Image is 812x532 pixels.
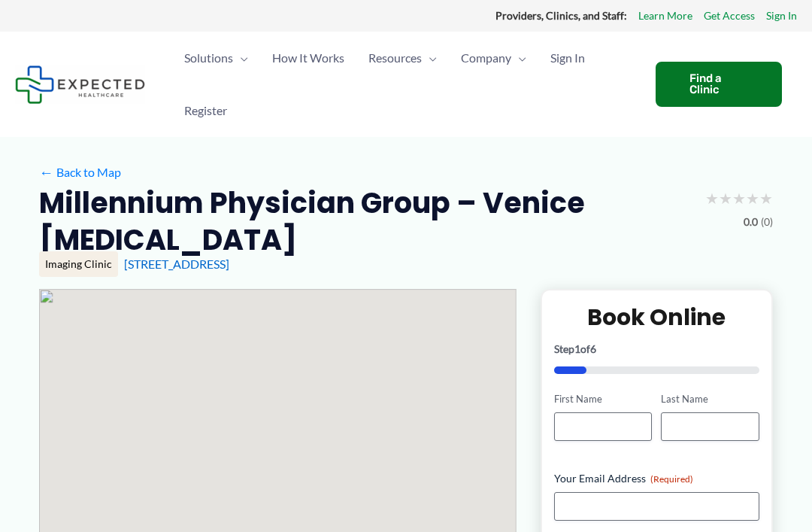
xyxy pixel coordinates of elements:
[732,184,746,212] span: ★
[39,251,118,277] div: Imaging Clinic
[422,32,437,84] span: Menu Toggle
[661,392,759,406] label: Last Name
[554,302,759,332] h2: Book Online
[233,32,248,84] span: Menu Toggle
[656,62,782,107] a: Find a Clinic
[574,342,580,355] span: 1
[554,471,759,486] label: Your Email Address
[172,32,260,84] a: SolutionsMenu Toggle
[368,32,422,84] span: Resources
[550,32,585,84] span: Sign In
[590,342,596,355] span: 6
[719,184,732,212] span: ★
[184,84,227,137] span: Register
[638,6,692,26] a: Learn More
[650,473,693,485] span: (Required)
[461,32,511,84] span: Company
[704,6,755,26] a: Get Access
[538,32,597,84] a: Sign In
[554,344,759,354] p: Step of
[511,32,526,84] span: Menu Toggle
[184,32,233,84] span: Solutions
[449,32,538,84] a: CompanyMenu Toggle
[39,165,53,179] span: ←
[554,392,653,406] label: First Name
[124,257,229,271] a: [STREET_ADDRESS]
[272,32,344,84] span: How It Works
[15,65,145,104] img: Expected Healthcare Logo - side, dark font, small
[761,212,773,232] span: (0)
[744,212,758,232] span: 0.0
[260,32,356,84] a: How It Works
[705,184,719,212] span: ★
[495,9,627,22] strong: Providers, Clinics, and Staff:
[172,84,239,137] a: Register
[759,184,773,212] span: ★
[766,6,797,26] a: Sign In
[746,184,759,212] span: ★
[39,184,693,259] h2: Millennium Physician Group – Venice [MEDICAL_DATA]
[356,32,449,84] a: ResourcesMenu Toggle
[39,161,121,184] a: ←Back to Map
[172,32,641,137] nav: Primary Site Navigation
